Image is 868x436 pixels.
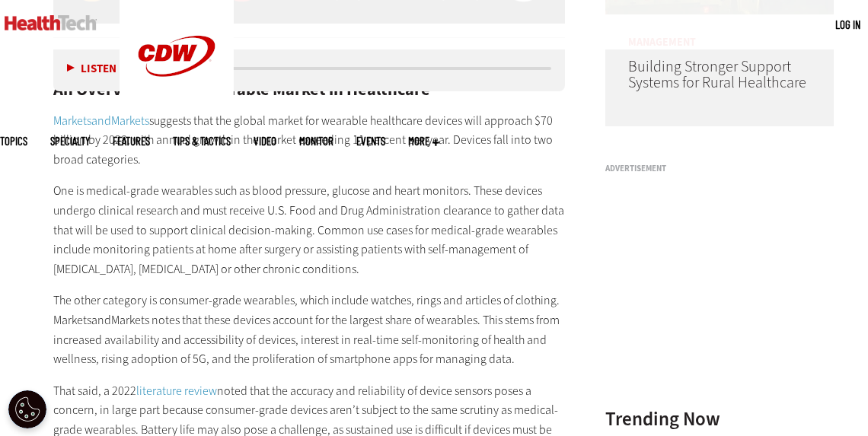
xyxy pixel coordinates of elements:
div: Cookie Settings [8,390,46,428]
a: CDW [120,100,234,116]
span: Specialty [50,135,90,147]
iframe: advertisement [605,179,834,369]
p: The other category is consumer-grade wearables, which include watches, rings and articles of clot... [53,291,565,368]
button: Open Preferences [8,390,46,428]
a: Video [254,135,276,147]
a: Log in [835,18,860,31]
img: Home [5,15,97,30]
span: More [408,135,439,147]
h3: Advertisement [605,164,834,173]
a: MonITor [299,135,333,147]
h3: Trending Now [605,409,834,428]
a: Events [356,135,385,147]
div: User menu [835,17,860,33]
p: One is medical-grade wearables such as blood pressure, glucose and heart monitors. These devices ... [53,181,565,278]
a: Features [113,135,150,147]
a: Tips & Tactics [173,135,231,147]
a: literature review [136,383,217,399]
